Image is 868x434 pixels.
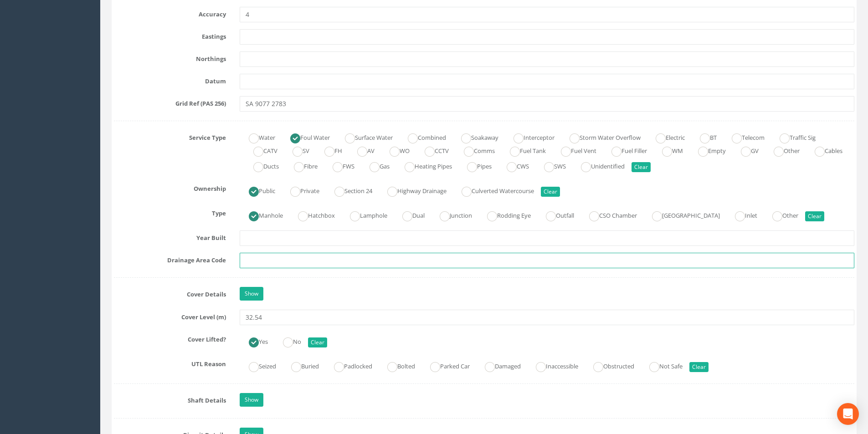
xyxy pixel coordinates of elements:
label: Other [765,143,800,157]
label: Pipes [458,159,492,172]
div: Open Intercom Messenger [837,403,859,425]
label: Fuel Tank [501,143,546,157]
label: Inlet [726,208,757,221]
label: Cover Lifted? [107,332,233,344]
button: Clear [689,362,709,372]
label: Cables [806,143,842,157]
label: Ownership [107,181,233,193]
label: Surface Water [336,130,393,143]
label: Gas [360,159,390,172]
label: SV [283,143,309,157]
label: Seized [240,359,276,372]
label: Shaft Details [107,393,233,405]
label: Combined [399,130,446,143]
label: Empty [689,143,726,157]
label: Interceptor [504,130,555,143]
label: FH [315,143,342,157]
label: Padlocked [325,359,372,372]
label: Ducts [244,159,279,172]
label: Manhole [240,208,283,221]
label: Junction [431,208,472,221]
label: Culverted Watercourse [452,184,534,197]
label: Hatchbox [289,208,335,221]
label: Lamphole [341,208,387,221]
label: Cover Details [107,287,233,299]
label: Fibre [285,159,318,172]
label: Storm Water Overflow [560,130,641,143]
label: FWS [324,159,354,172]
label: Type [107,206,233,218]
label: Section 24 [325,184,372,197]
label: Rodding Eye [478,208,531,221]
label: Inaccessible [527,359,578,372]
label: No [274,334,301,347]
label: Northings [107,51,233,63]
label: Eastings [107,29,233,41]
label: Private [281,184,319,197]
label: Yes [240,334,268,347]
label: Heating Pipes [395,159,452,172]
label: SWS [535,159,566,172]
label: Foul Water [281,130,330,143]
label: Dual [393,208,425,221]
label: Buried [282,359,319,372]
label: Electric [647,130,685,143]
label: Accuracy [107,7,233,19]
a: Show [240,287,263,301]
button: Clear [805,211,824,221]
label: Fuel Vent [552,143,596,157]
label: Traffic Sig [770,130,816,143]
label: Bolted [378,359,415,372]
label: Obstructed [584,359,634,372]
label: Cover Level (m) [107,310,233,322]
label: Service Type [107,130,233,142]
label: WM [653,143,683,157]
label: AV [348,143,375,157]
label: Grid Ref (PAS 256) [107,96,233,108]
label: Water [240,130,275,143]
label: Other [763,208,798,221]
label: CATV [244,143,277,157]
label: Not Safe [640,359,683,372]
label: UTL Reason [107,357,233,368]
label: Drainage Area Code [107,253,233,265]
label: [GEOGRAPHIC_DATA] [643,208,720,221]
label: CCTV [416,143,449,157]
label: GV [732,143,759,157]
button: Clear [541,187,560,197]
label: BT [691,130,717,143]
a: Show [240,393,263,407]
label: Unidentified [572,159,625,172]
label: CSO Chamber [580,208,637,221]
label: Datum [107,74,233,86]
label: CWS [498,159,529,172]
button: Clear [308,337,327,347]
label: Damaged [476,359,521,372]
label: Fuel Filler [602,143,647,157]
label: Comms [455,143,495,157]
label: Parked Car [421,359,470,372]
button: Clear [632,162,651,172]
label: Outfall [537,208,574,221]
label: Public [240,184,275,197]
label: Year Built [107,230,233,242]
label: WO [380,143,410,157]
label: Soakaway [452,130,498,143]
label: Highway Drainage [378,184,447,197]
label: Telecom [723,130,765,143]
